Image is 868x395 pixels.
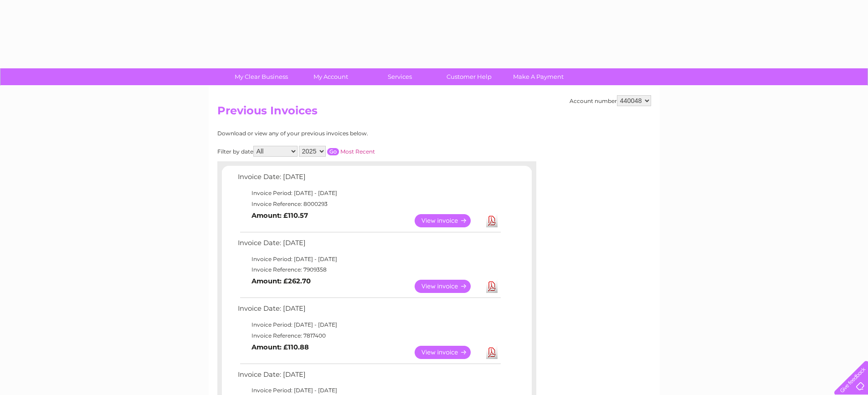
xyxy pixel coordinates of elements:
[236,237,502,254] td: Invoice Date: [DATE]
[217,146,457,157] div: Filter by date
[252,343,309,351] b: Amount: £110.88
[236,369,502,385] td: Invoice Date: [DATE]
[415,346,482,359] a: View
[236,330,502,341] td: Invoice Reference: 7817400
[236,264,502,275] td: Invoice Reference: 7909358
[293,68,368,85] a: My Account
[236,171,502,188] td: Invoice Date: [DATE]
[224,68,299,85] a: My Clear Business
[252,211,308,220] b: Amount: £110.57
[486,214,498,227] a: Download
[415,280,482,293] a: View
[236,303,502,319] td: Invoice Date: [DATE]
[340,148,375,155] a: Most Recent
[486,346,498,359] a: Download
[362,68,437,85] a: Services
[501,68,576,85] a: Make A Payment
[236,188,502,199] td: Invoice Period: [DATE] - [DATE]
[236,199,502,210] td: Invoice Reference: 8000293
[217,104,651,122] h2: Previous Invoices
[415,214,482,227] a: View
[236,254,502,265] td: Invoice Period: [DATE] - [DATE]
[236,319,502,330] td: Invoice Period: [DATE] - [DATE]
[252,277,311,285] b: Amount: £262.70
[486,280,498,293] a: Download
[217,130,457,137] div: Download or view any of your previous invoices below.
[431,68,507,85] a: Customer Help
[570,95,651,106] div: Account number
